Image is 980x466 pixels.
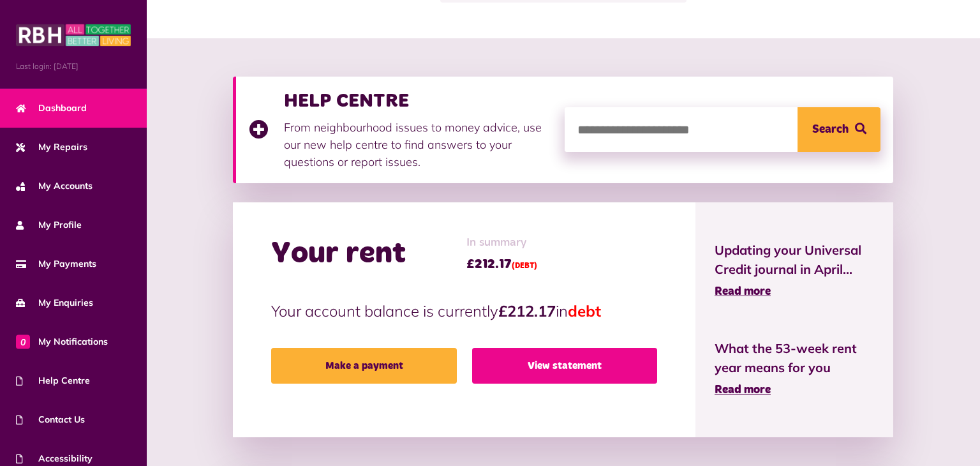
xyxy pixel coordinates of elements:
[16,257,96,271] span: My Payments
[16,334,30,349] span: 0
[472,348,657,384] a: View statement
[16,61,131,72] span: Last login: [DATE]
[16,296,93,310] span: My Enquiries
[466,234,537,252] span: In summary
[271,299,657,322] p: Your account balance is currently in
[16,374,90,387] span: Help Centre
[715,241,874,279] span: Updating your Universal Credit journal in April...
[798,107,880,152] button: Search
[284,89,552,112] h3: HELP CENTRE
[715,241,874,301] a: Updating your Universal Credit journal in April... Read more
[812,107,849,152] span: Search
[715,286,771,297] span: Read more
[512,262,537,270] span: (DEBT)
[16,413,85,426] span: Contact Us
[16,335,108,349] span: My Notifications
[466,255,537,274] span: £212.17
[16,179,93,193] span: My Accounts
[16,452,93,465] span: Accessibility
[271,236,406,273] h2: Your rent
[16,218,82,232] span: My Profile
[16,22,131,48] img: MyRBH
[568,301,601,320] span: debt
[284,119,552,170] p: From neighbourhood issues to money advice, use our new help centre to find answers to your questi...
[715,339,874,377] span: What the 53-week rent year means for you
[715,339,874,399] a: What the 53-week rent year means for you Read more
[498,301,556,320] strong: £212.17
[16,101,87,115] span: Dashboard
[715,384,771,396] span: Read more
[16,140,87,154] span: My Repairs
[271,348,456,384] a: Make a payment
